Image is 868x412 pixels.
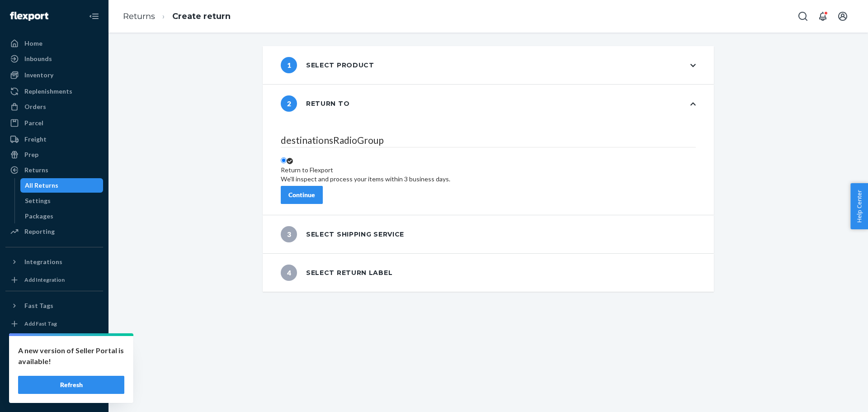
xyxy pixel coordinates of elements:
legend: destinationsRadioGroup [281,133,696,147]
div: All Returns [25,181,58,190]
div: We'll inspect and process your items within 3 business days. [281,175,450,184]
button: Open account menu [834,7,852,25]
div: Add Integration [24,276,65,284]
a: Prep [5,147,103,162]
a: Freight [5,132,103,147]
div: Replenishments [24,87,72,96]
button: Refresh [18,376,124,394]
a: Settings [5,341,103,355]
div: Reporting [24,227,55,236]
div: Home [24,39,42,48]
div: Settings [25,196,51,205]
button: Open Search Box [794,7,812,25]
div: Integrations [24,257,62,266]
a: Add Integration [5,273,103,287]
div: Prep [24,150,38,159]
button: Continue [281,186,323,204]
button: Give Feedback [5,387,103,401]
a: Reporting [5,224,103,239]
a: Create return [172,11,231,21]
a: Parcel [5,116,103,130]
a: Replenishments [5,84,103,99]
p: A new version of Seller Portal is available! [18,345,124,367]
button: Close Navigation [85,7,103,25]
a: All Returns [20,178,104,193]
a: Talk to Support [5,356,103,370]
span: 2 [281,95,297,112]
div: Select return label [281,265,392,281]
div: Add Fast Tag [24,320,57,327]
div: Freight [24,135,47,144]
button: Help Center [850,183,868,229]
div: Orders [24,102,46,111]
div: Inbounds [24,54,52,63]
button: Fast Tags [5,298,103,313]
input: Return to FlexportWe'll inspect and process your items within 3 business days. [281,157,287,163]
a: Add Fast Tag [5,317,103,331]
a: Packages [20,209,104,223]
a: Orders [5,99,103,114]
span: 4 [281,265,297,281]
div: Return to [281,95,349,112]
div: Packages [25,212,53,221]
button: Open notifications [814,7,832,25]
a: Inbounds [5,52,103,66]
a: Returns [123,11,155,21]
div: Return to Flexport [281,166,450,175]
span: 1 [281,57,297,73]
span: 3 [281,226,297,242]
a: Home [5,36,103,51]
div: Returns [24,166,48,175]
div: Fast Tags [24,301,53,310]
a: Settings [20,194,104,208]
a: Returns [5,163,103,177]
div: Select shipping service [281,226,404,242]
ol: breadcrumbs [116,3,238,30]
div: Select product [281,57,374,73]
a: Inventory [5,68,103,82]
div: Inventory [24,71,53,80]
button: Integrations [5,255,103,269]
a: Help Center [5,371,103,386]
img: Flexport logo [10,12,48,21]
div: Continue [288,190,315,199]
div: Parcel [24,118,43,128]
